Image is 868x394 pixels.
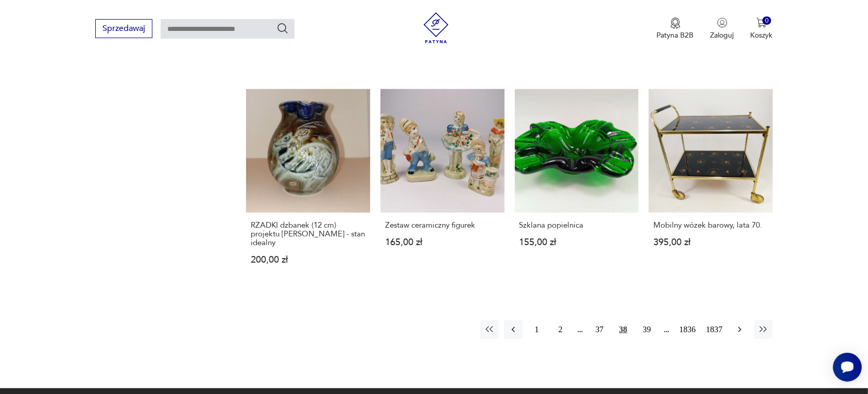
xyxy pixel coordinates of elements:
p: 395,00 zł [653,238,768,247]
a: RZADKI dzbanek (12 cm) projektu Elfriede Balzar-Kopp - stan idealnyRZADKI dzbanek (12 cm) projekt... [246,89,370,285]
p: 155,00 zł [519,238,634,247]
button: Zaloguj [710,18,734,40]
button: 1 [528,320,546,339]
div: 0 [762,16,771,25]
a: Ikona medaluPatyna B2B [657,18,694,40]
button: 39 [638,320,656,339]
h3: Szklana popielnica [519,221,634,230]
button: Sprzedawaj [95,19,152,38]
p: Patyna B2B [657,30,694,40]
a: Zestaw ceramiczny figurekZestaw ceramiczny figurek165,00 zł [380,89,505,285]
p: Zaloguj [710,30,734,40]
a: Szklana popielnicaSzklana popielnica155,00 zł [515,89,639,285]
h3: RZADKI dzbanek (12 cm) projektu [PERSON_NAME] - stan idealny [251,221,366,247]
button: 37 [591,320,609,339]
h3: Mobilny wózek barowy, lata 70. [653,221,768,230]
button: 38 [614,320,633,339]
a: Sprzedawaj [95,26,152,33]
iframe: Smartsupp widget button [833,353,862,382]
img: Ikonka użytkownika [717,18,727,28]
button: 0Koszyk [751,18,773,40]
p: 200,00 zł [251,255,366,264]
img: Patyna - sklep z meblami i dekoracjami vintage [421,12,452,43]
p: Koszyk [751,30,773,40]
h3: Zestaw ceramiczny figurek [385,221,500,230]
p: 165,00 zł [385,238,500,247]
img: Ikona koszyka [756,18,767,28]
button: 2 [551,320,570,339]
button: Patyna B2B [657,18,694,40]
button: 1836 [677,320,699,339]
a: Mobilny wózek barowy, lata 70.Mobilny wózek barowy, lata 70.395,00 zł [649,89,773,285]
button: Szukaj [276,22,289,35]
img: Ikona medalu [670,18,681,29]
button: 1837 [704,320,725,339]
